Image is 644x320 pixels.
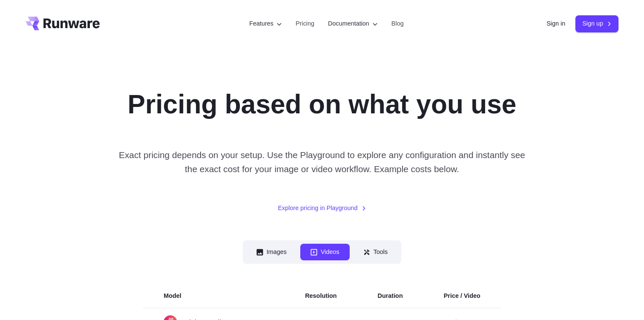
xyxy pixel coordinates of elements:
[278,203,366,213] a: Explore pricing in Playground
[115,148,529,176] p: Exact pricing depends on your setup. Use the Playground to explore any configuration and instantl...
[26,17,100,30] a: Go to /
[357,284,423,308] th: Duration
[143,284,285,308] th: Model
[285,284,357,308] th: Resolution
[296,19,314,29] a: Pricing
[575,15,618,32] a: Sign up
[128,89,517,121] h1: Pricing based on what you use
[246,244,297,260] button: Images
[391,19,404,29] a: Blog
[546,19,565,29] a: Sign in
[353,244,398,260] button: Tools
[300,244,350,260] button: Videos
[249,19,282,29] label: Features
[328,19,378,29] label: Documentation
[423,284,501,308] th: Price / Video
